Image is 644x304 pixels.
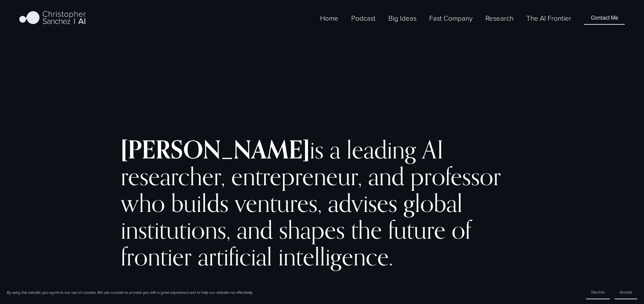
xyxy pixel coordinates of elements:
[19,10,86,27] img: Christopher Sanchez | AI
[584,12,624,24] a: Contact Me
[429,13,473,24] a: folder dropdown
[591,289,605,295] span: Decline
[7,290,253,295] p: By using this website, you agree to our use of cookies. We use cookies to provide you with a grea...
[615,285,637,299] button: Accept
[586,285,610,299] button: Decline
[320,13,338,24] a: Home
[429,13,473,23] span: Fast Company
[485,13,514,23] span: Research
[121,134,310,165] strong: [PERSON_NAME]
[388,13,416,23] span: Big Ideas
[388,13,416,24] a: folder dropdown
[121,136,523,270] h2: is a leading AI researcher, entrepreneur, and professor who builds ventures, advises global insti...
[351,13,376,24] a: Podcast
[620,289,632,295] span: Accept
[485,13,514,24] a: folder dropdown
[526,13,571,24] a: The AI Frontier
